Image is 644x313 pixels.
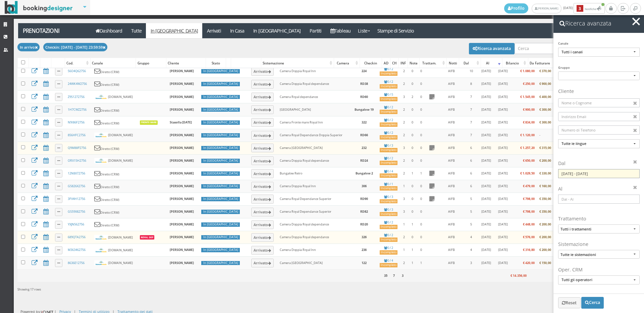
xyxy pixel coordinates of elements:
td: 0 [408,206,416,218]
td: 0 [417,193,426,206]
div: Incompleto [380,173,397,178]
span: [DATE] [504,3,605,14]
td: [DATE] [495,142,511,154]
td: Diretto (CRM) [92,142,137,154]
td: Diretto (CRM) [92,180,137,193]
td: [DOMAIN_NAME] [92,91,137,103]
a: 24WK4W2756 [68,82,87,86]
button: Reset [558,297,581,308]
span: Tutti gli operatori [561,277,636,282]
a: 689QTA2756 [68,235,86,239]
td: 0 [408,180,416,193]
button: Arrivato [251,259,274,267]
td: [DATE] [495,65,511,78]
h4: Dal [558,160,640,166]
td: 6 [465,142,477,154]
b: € 315,00 [539,146,551,150]
b: € 1.120,00 [520,133,535,137]
a: 856HFC2756 [68,133,86,137]
td: Camera Doppia Royal Inn [277,180,351,193]
button: Cerca [581,297,604,308]
b: € 650,00 [523,158,535,163]
td: 7 [465,103,477,116]
td: 5 [465,193,477,206]
button: 3Notifiche [574,3,605,14]
button: Ricerca avanzata [469,43,515,54]
td: Diretto (CRM) [92,78,137,91]
b: € 300,00 [539,120,551,124]
img: bianchihotels.svg [94,235,108,240]
b: [PERSON_NAME] [170,82,194,86]
td: [DATE] [477,154,495,167]
b: RD66 [360,133,368,137]
a: 0 / 2Incompleto [380,118,397,127]
a: GS59X82756 [68,209,85,214]
b: Fronte Mare [141,121,157,124]
div: Incompleto [380,263,397,267]
a: 0 / 3Incompleto [380,143,397,152]
td: 6 [465,154,477,167]
td: AIFB [438,180,465,193]
div: In [GEOGRAPHIC_DATA] [201,95,240,99]
a: 0 / 5Incompleto [380,92,397,101]
a: 0 / 2Incompleto [380,80,397,89]
button: Tutti gli operatori [558,275,640,284]
div: Notti [447,58,459,68]
button: Arrivato [251,220,274,229]
input: Cerca [515,43,569,54]
td: Diretto (CRM) [92,193,137,206]
td: [DATE] [477,91,495,103]
a: 0 / 3Incompleto [380,195,397,204]
button: Arrivato [251,105,274,114]
td: 7 [465,116,477,129]
span: Tutte le lingue [561,141,636,146]
td: [DATE] [477,78,495,91]
td: 0 [417,91,426,103]
td: 10 [465,65,477,78]
div: Incompleto [380,135,397,140]
div: Note [408,58,420,68]
td: 2 [400,65,408,78]
td: 7 [465,91,477,103]
button: Arrivato [251,93,274,101]
td: [DATE] [495,129,511,142]
b: € 479,00 [523,184,535,188]
td: [DOMAIN_NAME] [92,154,137,167]
b: [PERSON_NAME] [170,69,194,73]
a: In [GEOGRAPHIC_DATA] [146,23,202,38]
div: INF [399,58,408,68]
b: € 330,00 [539,171,551,175]
td: Diretto (CRM) [92,103,137,116]
td: 3 [400,142,408,154]
input: Indirizzo Email [558,112,640,121]
div: Incompleto [380,84,397,89]
button: Tutte le lingue [558,139,640,148]
button: Tutti i canali [558,48,640,57]
td: [DATE] [477,129,495,142]
button: Arrivato [251,80,274,89]
b: [PERSON_NAME] [170,133,194,137]
b: Bungalow 2 [356,171,373,175]
h4: Cliente [553,88,644,99]
td: AIFB [438,65,465,78]
h4: Al [558,186,640,192]
td: [DATE] [477,180,495,193]
button: Tutte le sistemazioni [558,250,640,259]
b: € 350,00 [539,197,551,201]
td: 2 [400,116,408,129]
td: AIFB [438,154,465,167]
a: 0 / 2Incompleto [380,246,397,255]
div: In [GEOGRAPHIC_DATA] [201,69,240,73]
div: Incompleto [380,148,397,152]
b: [PERSON_NAME] [170,107,194,112]
td: [DATE] [477,103,495,116]
td: Bungalow Retro [277,167,351,180]
div: Gruppo [136,58,166,68]
a: Prenotazioni [18,23,88,38]
input: Dal - Al [558,195,640,204]
td: 0 [408,154,416,167]
a: 1H7CWZ2756 [68,107,87,112]
b: Stasolla [DATE] [170,120,192,124]
a: 0 / 2Incompleto [380,233,397,242]
div: Incompleto [380,199,397,204]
